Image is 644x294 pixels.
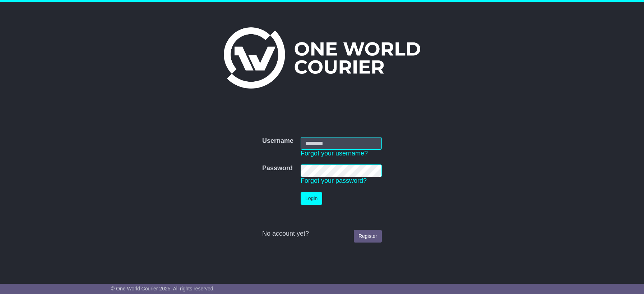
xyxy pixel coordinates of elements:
label: Username [262,137,293,145]
span: © One World Courier 2025. All rights reserved. [111,286,215,291]
a: Forgot your username? [301,150,368,157]
a: Forgot your password? [301,177,367,184]
div: No account yet? [262,230,382,238]
img: One World [224,27,420,89]
button: Login [301,192,322,205]
a: Register [354,230,382,243]
label: Password [262,164,293,172]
